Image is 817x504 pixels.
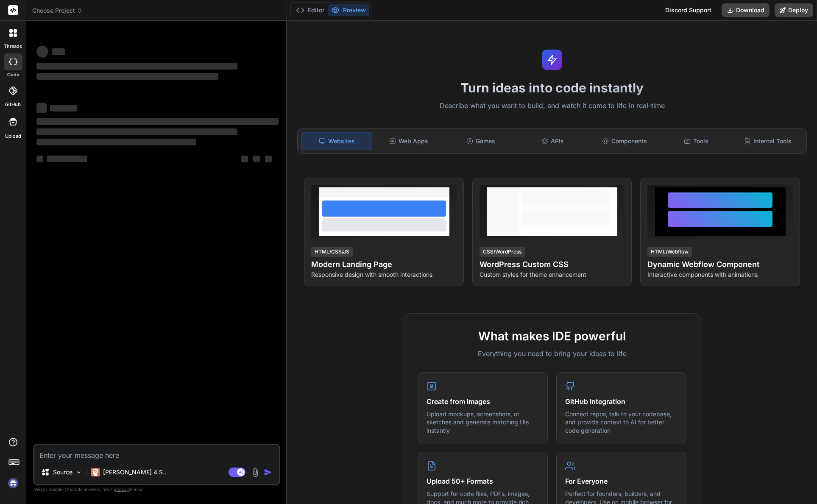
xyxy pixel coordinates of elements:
[480,270,625,279] p: Custom styles for theme enhancement
[589,132,659,150] div: Components
[446,132,516,150] div: Games
[6,476,20,490] img: signin
[311,247,353,257] div: HTML/CSS/JS
[7,71,19,78] label: code
[33,485,280,493] p: Always double-check its answers. Your in Bind
[661,132,731,150] div: Tools
[5,133,21,140] label: Upload
[292,100,812,111] p: Describe what you want to build, and watch it come to life in real-time
[241,156,248,162] span: ‌
[565,476,678,486] h4: For Everyone
[565,410,678,435] p: Connect repos, talk to your codebase, and provide context to AI for better code generation
[253,156,260,162] span: ‌
[293,4,328,16] button: Editor
[103,468,166,476] p: [PERSON_NAME] 4 S..
[5,101,21,108] label: GitHub
[36,128,237,135] span: ‌
[427,476,539,486] h4: Upload 50+ Formats
[328,4,369,16] button: Preview
[4,43,22,50] label: threads
[480,259,625,270] h4: WordPress Custom CSS
[47,156,87,162] span: ‌
[311,270,457,279] p: Responsive design with smooth interactions
[53,468,72,476] p: Source
[775,3,813,17] button: Deploy
[91,468,100,476] img: Claude 4 Sonnet
[75,469,82,476] img: Pick Models
[427,396,539,407] h4: Create from Images
[418,348,686,359] p: Everything you need to bring your ideas to life
[36,46,48,58] span: ‌
[660,3,717,17] div: Discord Support
[50,105,77,111] span: ‌
[52,48,65,55] span: ‌
[311,259,457,270] h4: Modern Landing Page
[722,3,770,17] button: Download
[733,132,803,150] div: Internal Tools
[265,156,272,162] span: ‌
[647,270,793,279] p: Interactive components with animations
[374,132,444,150] div: Web Apps
[264,468,272,476] img: icon
[36,63,237,70] span: ‌
[32,6,83,15] span: Choose Project
[418,327,686,345] h2: What makes IDE powerful
[518,132,588,150] div: APIs
[36,73,218,80] span: ‌
[36,103,47,113] span: ‌
[647,259,793,270] h4: Dynamic Webflow Component
[427,410,539,435] p: Upload mockups, screenshots, or sketches and generate matching UIs instantly
[565,396,678,407] h4: GitHub Integration
[292,80,812,95] h1: Turn ideas into code instantly
[647,247,692,257] div: HTML/Webflow
[301,132,372,150] div: Websites
[251,468,260,477] img: attachment
[36,139,196,145] span: ‌
[36,118,279,125] span: ‌
[114,487,129,492] span: privacy
[480,247,525,257] div: CSS/WordPress
[36,156,43,162] span: ‌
